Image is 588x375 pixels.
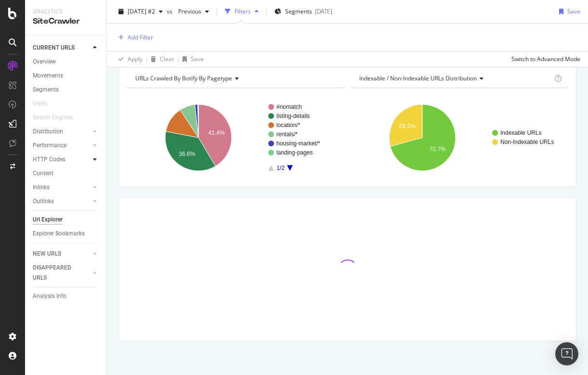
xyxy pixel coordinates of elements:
div: HTTP Codes [33,155,65,165]
span: Previous [174,7,201,15]
div: Outlinks [33,196,54,207]
div: Inlinks [33,182,50,193]
text: listing-details [276,113,310,119]
svg: A chart. [126,96,345,180]
button: Clear [147,52,174,67]
div: Clear [160,55,174,63]
a: NEW URLS [33,249,90,259]
a: Search Engines [33,113,82,123]
text: 70.7% [429,146,445,153]
div: Overview [33,57,56,67]
a: Overview [33,57,100,67]
button: Save [179,52,204,67]
text: #nomatch [276,103,302,110]
button: Segments[DATE] [271,4,336,19]
div: Visits [33,99,47,109]
span: Segments [285,7,312,15]
div: CURRENT URLS [33,43,75,53]
text: 29.3% [399,123,415,129]
div: Analytics [33,8,99,16]
a: Explorer Bookmarks [33,229,100,239]
div: SiteCrawler [33,16,99,27]
text: location/* [276,122,301,129]
span: vs [167,7,174,15]
a: Distribution [33,127,90,137]
div: DISAPPEARED URLS [33,263,81,283]
div: Add Filter [128,33,153,41]
div: Segments [33,85,59,95]
a: Visits [33,99,57,109]
text: 36.6% [179,151,195,157]
div: Apply [128,55,143,63]
div: [DATE] [315,7,332,15]
button: Switch to Advanced Mode [508,52,580,67]
text: 1/2 [276,165,285,171]
a: Content [33,168,100,179]
div: Open Intercom Messenger [555,342,578,365]
a: Segments [33,85,100,95]
h4: Indexable / Non-Indexable URLs Distribution [357,71,553,86]
a: Movements [33,71,100,81]
div: Switch to Advanced Mode [511,55,580,63]
text: landing-pages [276,149,313,156]
div: Filters [235,7,251,15]
text: 41.4% [209,129,225,136]
div: Search Engines [33,113,73,123]
a: HTTP Codes [33,155,90,165]
button: Previous [174,4,213,19]
a: Url Explorer [33,215,100,225]
div: Content [33,168,53,179]
text: Indexable URLs [500,129,541,136]
div: Url Explorer [33,215,63,225]
button: Apply [115,52,143,67]
a: Analysis Info [33,291,100,301]
div: Movements [33,71,63,81]
span: 2025 Aug. 22nd #2 [128,7,155,15]
span: Indexable / Non-Indexable URLs distribution [359,74,477,82]
div: Performance [33,141,66,151]
h4: URLs Crawled By Botify By pagetype [133,71,337,86]
button: Save [555,4,580,19]
div: Save [567,7,580,15]
a: Inlinks [33,182,90,193]
a: Outlinks [33,196,90,207]
a: Performance [33,141,90,151]
span: URLs Crawled By Botify By pagetype [135,74,232,82]
text: Non-Indexable URLs [500,139,554,145]
button: Filters [221,4,262,19]
a: CURRENT URLS [33,43,90,53]
a: DISAPPEARED URLS [33,263,90,283]
svg: A chart. [350,96,569,180]
text: rentals/* [276,131,298,138]
div: Explorer Bookmarks [33,229,85,239]
button: [DATE] #2 [115,4,167,19]
div: Save [191,55,204,63]
div: Analysis Info [33,291,66,301]
text: housing-market/* [276,140,320,147]
button: Add Filter [115,32,153,43]
div: Distribution [33,127,63,137]
div: NEW URLS [33,249,61,259]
